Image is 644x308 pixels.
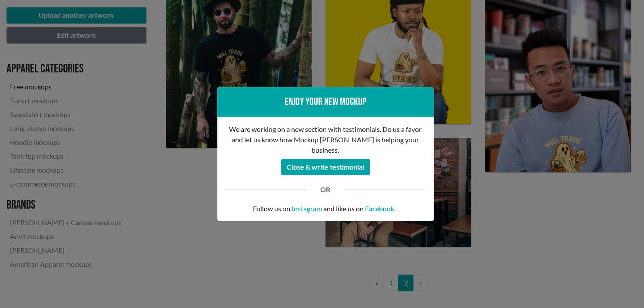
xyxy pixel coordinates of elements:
button: Close & write testimonial [281,159,370,175]
a: Instagram [292,203,322,214]
a: Close & write testimonial [281,160,370,168]
p: We are working on a new section with testimonials. Do us a favor and let us know how Mockup [PERS... [224,124,427,155]
div: OR [314,184,337,195]
a: Facebook [365,203,394,214]
p: Follow us on and like us on [224,203,427,214]
div: Enjoy your new mockup [224,94,427,110]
